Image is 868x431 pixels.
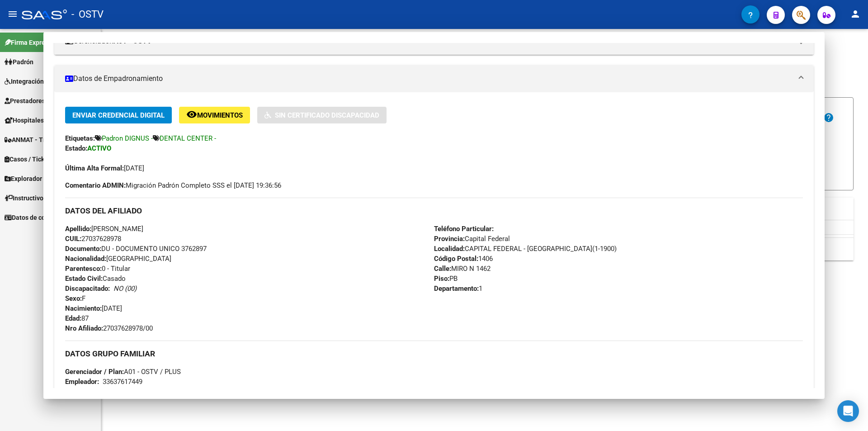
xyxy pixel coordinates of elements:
[65,206,803,216] h3: DATOS DEL AFILIADO
[257,107,387,123] button: Sin Certificado Discapacidad
[434,245,617,253] span: CAPITAL FEDERAL - [GEOGRAPHIC_DATA](1-1900)
[65,255,106,263] strong: Nacionalidad:
[65,284,110,293] strong: Discapacitado:
[65,294,85,303] span: F
[434,275,458,283] span: PB
[434,255,493,263] span: 1406
[179,107,250,123] button: Movimientos
[65,378,99,386] strong: Empleador:
[5,193,47,203] span: Instructivos
[65,225,91,233] strong: Apellido:
[434,255,478,263] strong: Código Postal:
[275,111,379,119] span: Sin Certificado Discapacidad
[5,57,33,67] span: Padrón
[434,235,465,243] strong: Provincia:
[65,304,102,313] strong: Nacimiento:
[65,134,95,142] strong: Etiquetas:
[65,255,171,263] span: [GEOGRAPHIC_DATA]
[160,134,216,142] span: DENTAL CENTER -
[65,107,172,123] button: Enviar Credencial Digital
[197,111,243,119] span: Movimientos
[65,388,343,396] span: 02 - JUBILADOS DEL SISTEMA NACIONAL DEL SEGURO DE SALUD
[434,265,451,273] strong: Calle:
[434,245,465,253] strong: Localidad:
[54,65,814,92] mat-expansion-panel-header: Datos de Empadronamiento
[65,235,121,243] span: 27037628978
[65,324,103,332] strong: Nro Afiliado:
[65,245,207,253] span: DU - DOCUMENTO UNICO 3762897
[65,368,124,376] strong: Gerenciador / Plan:
[65,265,102,273] strong: Parentesco:
[103,377,142,387] div: 33637617449
[65,235,81,243] strong: CUIL:
[113,284,137,293] i: NO (00)
[87,144,111,152] strong: ACTIVO
[434,275,449,283] strong: Piso:
[5,76,88,86] span: Integración (discapacidad)
[434,225,494,233] strong: Teléfono Particular:
[7,9,18,19] mat-icon: menu
[850,9,861,19] mat-icon: person
[102,134,153,142] span: Padron DIGNUS -
[5,38,52,47] span: Firma Express
[65,225,143,233] span: [PERSON_NAME]
[65,181,126,189] strong: Comentario ADMIN:
[434,284,482,293] span: 1
[5,213,64,223] span: Datos de contacto
[65,294,82,303] strong: Sexo:
[434,284,479,293] strong: Departamento:
[65,349,803,359] h3: DATOS GRUPO FAMILIAR
[434,265,491,273] span: MIRO N 1462
[5,115,70,125] span: Hospitales Públicos
[65,275,103,283] strong: Estado Civil:
[65,275,126,283] span: Casado
[823,112,834,123] mat-icon: help
[5,154,53,164] span: Casos / Tickets
[65,324,153,332] span: 27037628978/00
[5,96,87,106] span: Prestadores / Proveedores
[65,314,81,322] strong: Edad:
[65,265,130,273] span: 0 - Titular
[65,304,122,313] span: [DATE]
[65,164,144,172] span: [DATE]
[65,388,140,396] strong: Tipo Beneficiario Titular:
[65,144,87,152] strong: Estado:
[5,135,75,145] span: ANMAT - Trazabilidad
[837,400,859,422] div: Open Intercom Messenger
[65,368,181,376] span: A01 - OSTV / PLUS
[186,109,197,120] mat-icon: remove_red_eye
[71,5,104,24] span: - OSTV
[65,180,281,190] span: Migración Padrón Completo SSS el [DATE] 19:36:56
[65,314,89,322] span: 87
[72,111,165,119] span: Enviar Credencial Digital
[65,245,101,253] strong: Documento:
[434,235,510,243] span: Capital Federal
[65,73,792,84] mat-panel-title: Datos de Empadronamiento
[65,164,124,172] strong: Última Alta Formal:
[5,174,77,184] span: Explorador de Archivos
